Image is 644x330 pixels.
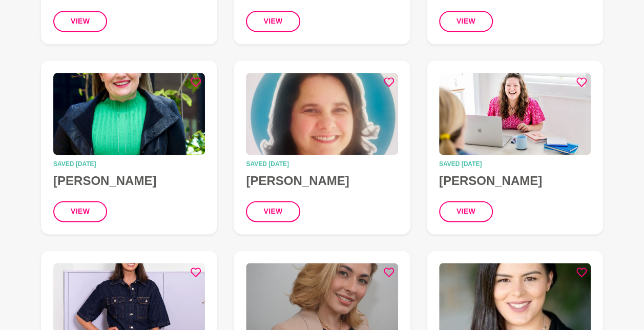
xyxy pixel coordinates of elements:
[53,161,205,167] time: Saved [DATE]
[427,60,603,234] a: Rebecca CofrancescoSaved [DATE][PERSON_NAME]view
[41,60,217,234] a: Ann PocockSaved [DATE][PERSON_NAME]view
[53,201,107,222] button: view
[439,173,591,189] h4: [PERSON_NAME]
[246,73,398,155] img: Lily Rudolph
[53,73,205,155] img: Ann Pocock
[439,11,493,32] button: view
[53,173,205,189] h4: [PERSON_NAME]
[246,11,300,32] button: view
[439,161,591,167] time: Saved [DATE]
[246,173,398,189] h4: [PERSON_NAME]
[246,161,398,167] time: Saved [DATE]
[439,201,493,222] button: view
[246,201,300,222] button: view
[439,73,591,155] img: Rebecca Cofrancesco
[234,60,410,234] a: Lily RudolphSaved [DATE][PERSON_NAME]view
[53,11,107,32] button: view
